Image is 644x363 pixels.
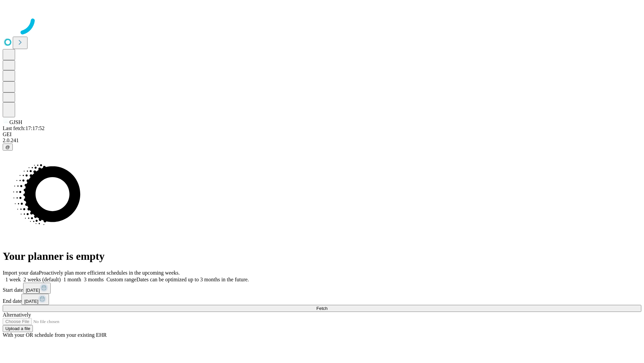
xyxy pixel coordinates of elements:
[3,294,641,305] div: End date
[3,270,39,276] span: Import your data
[21,294,49,305] button: [DATE]
[3,131,641,137] div: GEI
[106,277,136,282] span: Custom range
[3,325,33,332] button: Upload a file
[137,277,249,282] span: Dates can be optimized up to 3 months in the future.
[24,299,38,304] span: [DATE]
[316,306,327,311] span: Fetch
[3,125,45,131] span: Last fetch: 17:17:52
[5,145,10,150] span: @
[3,305,641,312] button: Fetch
[3,312,31,318] span: Alternatively
[23,283,51,294] button: [DATE]
[3,332,107,338] span: With your OR schedule from your existing EHR
[39,270,180,276] span: Proactively plan more efficient schedules in the upcoming weeks.
[3,283,641,294] div: Start date
[9,119,22,125] span: GJSH
[3,144,13,151] button: @
[3,250,641,263] h1: Your planner is empty
[26,288,40,293] span: [DATE]
[5,277,21,282] span: 1 week
[63,277,81,282] span: 1 month
[84,277,104,282] span: 3 months
[23,277,61,282] span: 2 weeks (default)
[3,137,641,144] div: 2.0.241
